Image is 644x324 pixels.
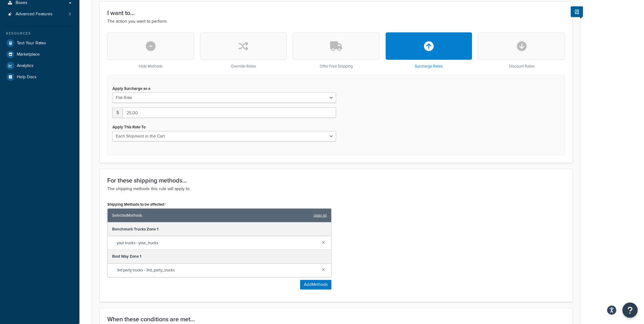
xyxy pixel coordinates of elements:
[200,32,287,69] div: Override Rates
[117,239,317,247] span: your trucks - your_trucks
[17,63,34,68] span: Analytics
[107,32,194,69] div: Hide Methods
[17,41,46,46] span: Test Your Rates
[107,186,565,192] p: The shipping methods this rule will apply to.
[16,12,53,17] span: Advanced Features
[107,177,565,184] h3: For these shipping methods...
[107,18,565,25] p: The action you want to perform.
[314,211,327,220] a: clear all
[107,9,565,16] h3: I want to...
[5,9,75,20] li: Advanced Features
[112,211,311,220] span: Selected Methods
[5,49,75,60] a: Marketplace
[5,60,75,71] a: Analytics
[293,32,380,69] div: Offer Free Shipping
[117,266,317,275] span: 3rd party trucks - 3rd_party_trucks
[623,303,638,318] button: Open Resource Center
[108,250,331,264] div: Best Way Zone 1
[112,125,145,129] label: Apply This Rate To
[5,31,75,36] div: Resources
[5,38,75,49] a: Test Your Rates
[571,6,583,17] button: Show Help Docs
[107,316,565,323] h3: When these conditions are met...
[5,72,75,83] a: Help Docs
[108,223,331,236] div: Benchmark Trucks Zone 1
[107,202,166,207] label: Shipping Methods to be affected
[16,0,28,6] span: Boxes
[112,86,150,91] label: Apply Surcharge as a
[386,32,473,69] div: Surcharge Rates
[69,12,71,17] span: 3
[300,280,332,290] button: AddMethods
[17,75,37,80] span: Help Docs
[17,52,40,57] span: Marketplace
[112,108,123,118] span: $
[5,9,75,20] a: Advanced Features3
[478,32,565,69] div: Discount Rates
